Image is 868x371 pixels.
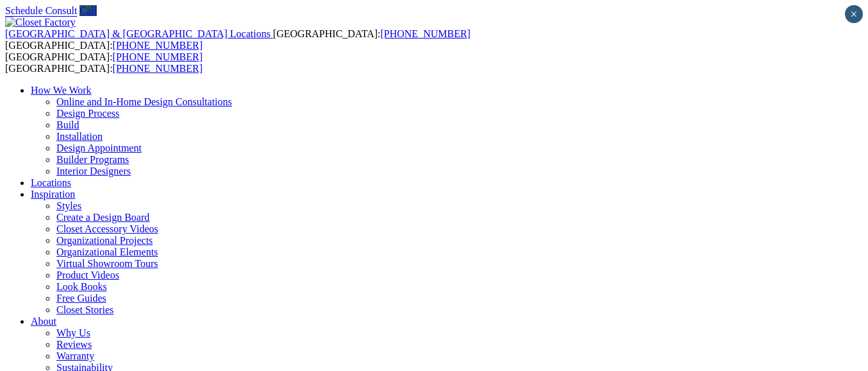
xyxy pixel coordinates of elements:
[113,51,203,62] a: [PHONE_NUMBER]
[31,177,71,188] a: Locations
[31,189,75,200] a: Inspiration
[79,5,97,16] a: Call
[56,200,81,211] a: Styles
[5,28,271,39] span: [GEOGRAPHIC_DATA] & [GEOGRAPHIC_DATA] Locations
[31,85,92,96] a: How We Work
[113,40,203,51] a: [PHONE_NUMBER]
[56,327,90,338] a: Why Us
[113,63,203,74] a: [PHONE_NUMBER]
[5,17,76,28] img: Closet Factory
[56,304,113,315] a: Closet Stories
[5,28,273,39] a: [GEOGRAPHIC_DATA] & [GEOGRAPHIC_DATA] Locations
[56,281,107,292] a: Look Books
[56,270,119,280] a: Product Videos
[5,5,77,16] a: Schedule Consult
[56,212,149,223] a: Create a Design Board
[56,142,142,153] a: Design Appointment
[56,96,232,107] a: Online and In-Home Design Consultations
[56,258,158,269] a: Virtual Showroom Tours
[56,350,94,361] a: Warranty
[56,246,158,257] a: Organizational Elements
[56,108,119,119] a: Design Process
[380,28,470,39] a: [PHONE_NUMBER]
[56,223,158,234] a: Closet Accessory Videos
[56,339,92,350] a: Reviews
[56,154,129,165] a: Builder Programs
[845,5,863,23] button: Close
[5,51,203,74] span: [GEOGRAPHIC_DATA]: [GEOGRAPHIC_DATA]:
[56,235,153,246] a: Organizational Projects
[31,316,56,327] a: About
[56,166,131,177] a: Interior Designers
[56,119,79,130] a: Build
[56,131,103,142] a: Installation
[5,28,471,51] span: [GEOGRAPHIC_DATA]: [GEOGRAPHIC_DATA]:
[56,293,106,304] a: Free Guides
